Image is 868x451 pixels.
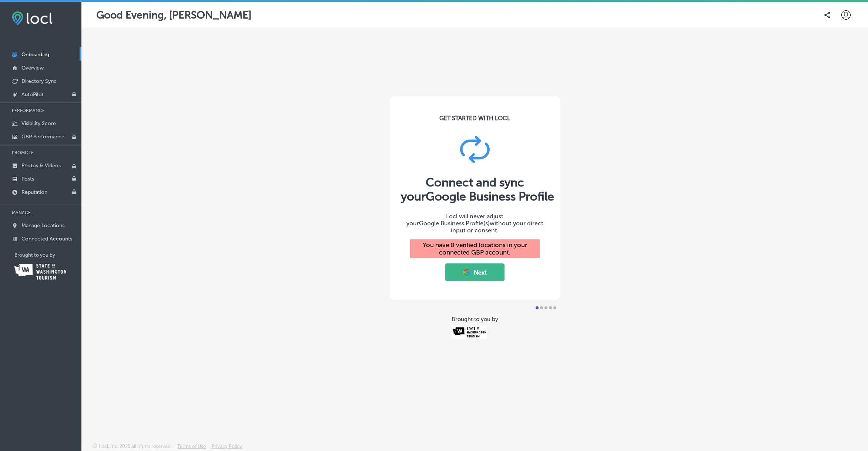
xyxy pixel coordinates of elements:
div: Brought to you by [452,316,498,323]
div: Connect and sync your [401,175,549,203]
p: Manage Locations [21,222,64,229]
img: Washington Tourism [452,326,487,339]
p: AutoPilot [21,91,44,98]
div: Locl will never adjust your without your direct input or consent. [401,213,549,234]
p: GBP Performance [21,134,64,140]
button: Next [445,263,505,281]
span: Google Business Profile(s) [419,220,490,227]
p: Locl, Inc. 2025 all rights reserved. [99,444,172,449]
p: Good Evening, [PERSON_NAME] [96,9,251,21]
div: You have 0 verified locations in your connected GBP account. [410,239,540,258]
img: fda3e92497d09a02dc62c9cd864e3231.png [12,11,53,25]
p: Brought to you by [14,252,81,258]
p: Visibility Score [21,120,56,127]
p: Photos & Videos [21,162,61,169]
p: Reputation [21,189,47,195]
div: GET STARTED WITH LOCL [439,115,510,122]
p: Onboarding [21,51,49,58]
img: Washington Tourism [14,264,66,280]
p: Overview [21,65,44,71]
p: Connected Accounts [21,236,72,242]
p: Posts [21,176,34,182]
span: Google Business Profile [426,189,554,203]
p: Directory Sync [21,78,57,84]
